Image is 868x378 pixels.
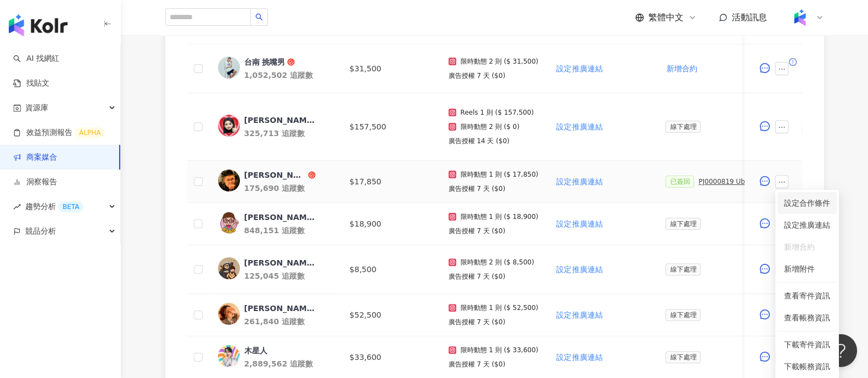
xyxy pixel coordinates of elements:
[449,318,506,326] p: 廣告授權 7 天 ($0)
[244,115,316,126] div: [PERSON_NAME] planet💫
[556,177,602,186] span: 設定推廣連結
[461,171,539,178] p: 限時動態 1 則 ($ 17,850)
[244,316,332,327] div: 261,840 追蹤數
[25,194,83,219] span: 趨勢分析
[218,345,240,367] img: KOL Avatar
[732,12,767,22] span: 活動訊息
[760,176,770,186] span: message
[784,241,830,253] span: 新增合約
[784,264,815,273] span: 新增附件
[244,57,285,67] div: 台南 挑嘴男
[776,120,789,133] button: ellipsis
[665,176,694,188] span: 已簽回
[556,64,602,73] span: 設定推廣連結
[341,161,440,203] td: $17,850
[461,109,534,116] p: Reels 1 則 ($ 157,500)
[244,358,332,369] div: 2,889,562 追蹤數
[218,257,240,279] img: KOL Avatar
[824,334,857,367] iframe: Help Scout Beacon - Open
[461,123,520,131] p: 限時動態 2 則 ($ 0)
[556,171,603,193] button: 設定推廣連結
[665,263,701,275] span: 線下處理
[255,13,263,21] span: search
[449,137,509,145] p: 廣告授權 14 天 ($0)
[13,152,57,163] a: 商案媒合
[244,70,332,81] div: 1,052,502 追蹤數
[760,218,770,228] span: message
[13,53,59,64] a: searchAI 找網紅
[13,177,57,188] a: 洞察報告
[244,257,316,268] div: [PERSON_NAME]
[784,197,830,209] span: 設定合作條件
[779,65,786,73] span: ellipsis
[13,203,21,211] span: rise
[244,170,306,180] div: [PERSON_NAME]
[789,58,797,66] span: exclamation-circle
[9,14,68,36] img: logo
[341,294,440,336] td: $52,500
[461,304,539,312] p: 限時動態 1 則 ($ 52,500)
[244,183,332,194] div: 175,690 追蹤數
[784,219,830,231] span: 設定推廣連結
[218,57,240,78] img: KOL Avatar
[449,185,506,193] p: 廣告授權 7 天 ($0)
[218,303,240,325] img: KOL Avatar
[244,128,332,139] div: 325,713 追蹤數
[779,178,786,186] span: ellipsis
[218,170,240,191] img: KOL Avatar
[449,273,506,280] p: 廣告授權 7 天 ($0)
[665,309,701,321] span: 線下處理
[449,72,506,80] p: 廣告授權 7 天 ($0)
[341,93,440,161] td: $157,500
[760,309,770,319] span: message
[218,212,240,234] img: KOL Avatar
[461,213,539,221] p: 限時動態 1 則 ($ 18,900)
[556,116,603,138] button: 設定推廣連結
[556,346,603,368] button: 設定推廣連結
[244,270,332,281] div: 125,045 追蹤數
[776,175,789,188] button: ellipsis
[341,44,440,93] td: $31,500
[341,245,440,294] td: $8,500
[13,78,49,89] a: 找貼文
[665,218,701,230] span: 線下處理
[665,58,697,80] button: 新增合約
[760,63,770,73] span: message
[784,360,830,373] span: 下載帳務資訊
[341,203,440,245] td: $18,900
[760,352,770,362] span: message
[760,264,770,274] span: message
[556,304,603,326] button: 設定推廣連結
[58,201,83,212] div: BETA
[449,360,506,368] p: 廣告授權 7 天 ($0)
[218,115,240,137] img: KOL Avatar
[784,312,830,324] span: 查看帳務資訊
[784,290,830,302] span: 查看寄件資訊
[461,58,539,65] p: 限時動態 2 則 ($ 31,500)
[776,62,789,75] button: ellipsis
[779,123,786,131] span: ellipsis
[665,351,701,363] span: 線下處理
[556,219,602,228] span: 設定推廣連結
[556,258,603,280] button: 設定推廣連結
[13,127,105,138] a: 效益預測報告ALPHA
[665,121,701,133] span: 線下處理
[556,353,602,362] span: 設定推廣連結
[556,122,602,131] span: 設定推廣連結
[556,265,602,274] span: 設定推廣連結
[698,178,753,185] div: PJ0000819 Uber Eats_Co-Marketing_餐廳買一送一活動_活動確認單
[789,7,810,28] img: Kolr%20app%20icon%20%281%29.png
[461,346,539,354] p: 限時動態 1 則 ($ 33,600)
[25,219,56,244] span: 競品分析
[784,338,830,351] span: 下載寄件資訊
[556,311,602,319] span: 設定推廣連結
[244,225,332,236] div: 848,151 追蹤數
[244,212,316,223] div: [PERSON_NAME]
[244,303,316,314] div: [PERSON_NAME]
[648,12,684,24] span: 繁體中文
[760,121,770,131] span: message
[461,258,534,266] p: 限時動態 2 則 ($ 8,500)
[666,64,697,73] span: 新增合約
[25,95,48,120] span: 資源庫
[244,345,267,356] div: 木星人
